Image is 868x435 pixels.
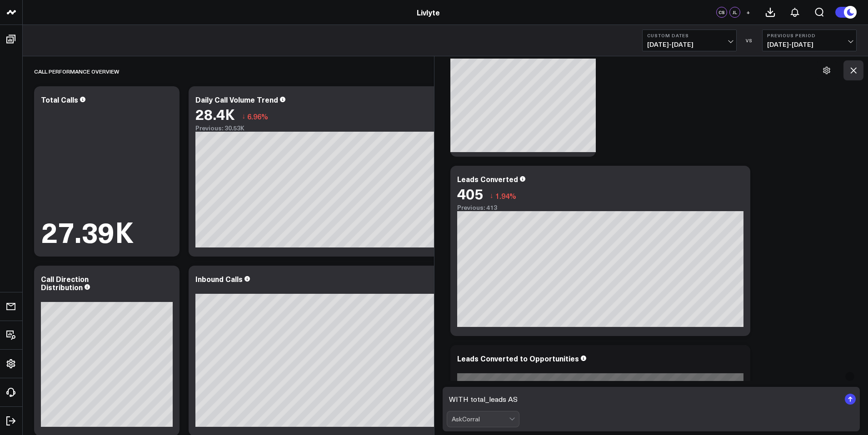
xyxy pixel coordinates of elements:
[242,110,245,122] span: ↓
[457,204,743,211] div: Previous: 413
[716,7,727,18] div: CS
[417,7,440,17] a: Livlyte
[195,106,235,122] div: 28.4K
[195,274,243,284] div: Inbound Calls
[647,41,732,48] span: [DATE] - [DATE]
[195,94,278,104] div: Daily Call Volume Trend
[741,38,758,43] div: VS
[743,7,753,18] button: +
[746,9,750,15] span: +
[490,190,494,202] span: ↓
[767,41,852,48] span: [DATE] - [DATE]
[457,174,518,184] div: Leads Converted
[642,30,737,51] button: Custom Dates[DATE]-[DATE]
[495,191,516,201] span: 1.94%
[647,33,732,38] b: Custom Dates
[195,124,482,132] div: Previous: 30.53K
[41,274,89,292] div: Call Direction Distribution
[247,111,268,121] span: 6.96%
[41,217,134,245] div: 27.39K
[41,94,78,104] div: Total Calls
[457,353,579,363] div: Leads Converted to Opportunities
[457,185,483,202] div: 405
[34,61,119,82] div: Call Performance Overview
[767,33,852,38] b: Previous Period
[729,7,740,18] div: JL
[452,415,509,423] div: AskCorral
[762,30,857,51] button: Previous Period[DATE]-[DATE]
